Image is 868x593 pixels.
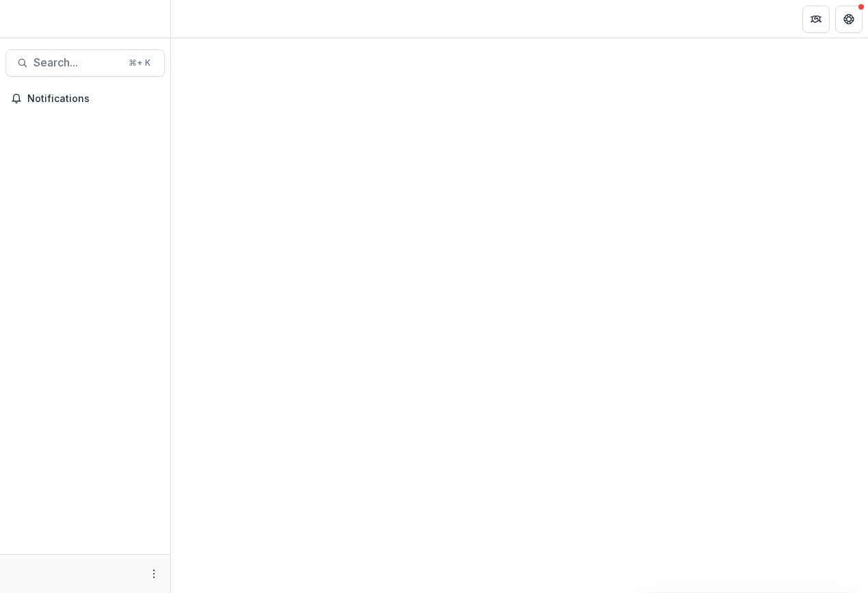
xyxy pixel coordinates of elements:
button: Get Help [835,5,863,33]
button: Notifications [5,88,165,110]
button: More [146,566,162,582]
button: Partners [802,5,830,33]
button: Search... [5,49,165,77]
nav: breadcrumb [176,9,235,29]
div: ⌘ + K [126,55,153,71]
span: Notifications [27,93,159,105]
span: Search... [34,56,120,69]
